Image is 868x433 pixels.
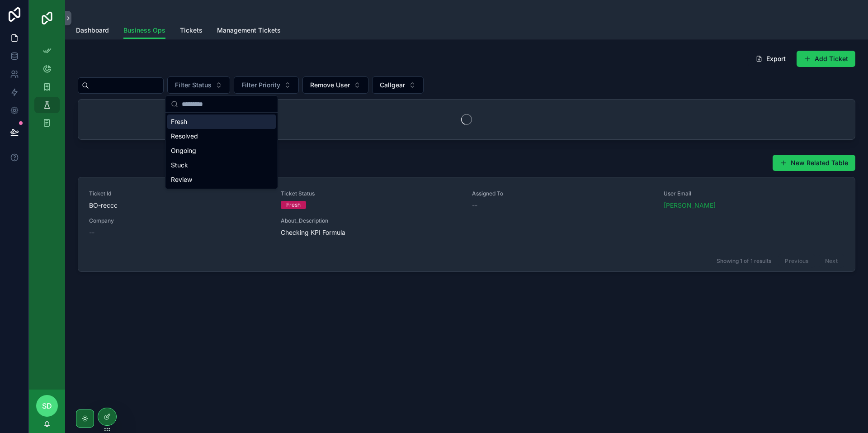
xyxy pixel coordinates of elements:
[89,190,270,197] span: Ticket Id
[175,81,212,90] span: Filter Status
[76,26,109,35] span: Dashboard
[123,26,165,35] span: Business Ops
[472,190,653,197] span: Assigned To
[29,36,65,143] div: scrollable content
[78,177,855,250] a: Ticket IdBO-recccTicket StatusFreshAssigned To--User Email[PERSON_NAME]Company--About_Description...
[234,76,299,94] button: Select Button
[167,129,276,143] div: Resolved
[281,190,462,197] span: Ticket Status
[472,201,477,210] span: --
[380,81,405,90] span: Callgear
[40,11,54,25] img: App logo
[167,114,276,129] div: Fresh
[89,228,94,237] span: --
[797,51,855,67] button: Add Ticket
[281,217,462,224] span: About_Description
[167,158,276,172] div: Stuck
[167,76,230,94] button: Select Button
[302,76,368,94] button: Select Button
[165,113,278,189] div: Suggestions
[748,51,793,67] button: Export
[89,217,270,224] span: Company
[42,400,52,411] span: SD
[372,76,424,94] button: Select Button
[286,201,301,209] div: Fresh
[167,172,276,187] div: Review
[773,155,855,171] button: New Related Table
[664,190,844,197] span: User Email
[167,143,276,158] div: Ongoing
[217,22,281,40] a: Management Tickets
[89,201,270,210] span: BO-reccc
[310,81,350,90] span: Remove User
[241,81,280,90] span: Filter Priority
[717,257,771,265] span: Showing 1 of 1 results
[76,22,109,40] a: Dashboard
[217,26,281,35] span: Management Tickets
[281,228,462,237] span: Checking KPI Formula
[664,201,716,210] a: [PERSON_NAME]
[123,22,165,39] a: Business Ops
[180,26,203,35] span: Tickets
[180,22,203,40] a: Tickets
